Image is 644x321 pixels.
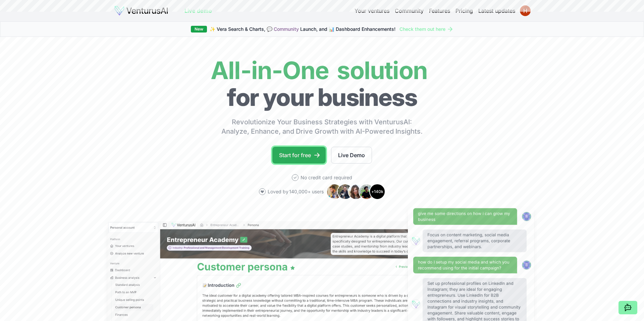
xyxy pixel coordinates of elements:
[399,26,453,33] a: Check them out here
[359,184,375,200] img: Avatar 4
[348,184,364,200] img: Avatar 3
[272,147,326,164] a: Start for free
[274,26,299,32] a: Community
[210,26,395,33] span: ✨ Vera Search & Charts, 💬 Launch, and 📊 Dashboard Enhancements!
[337,184,353,200] img: Avatar 2
[326,184,342,200] img: Avatar 1
[191,26,207,33] div: New
[331,147,372,164] a: Live Demo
